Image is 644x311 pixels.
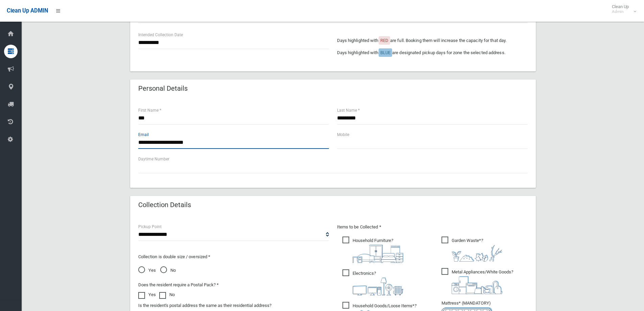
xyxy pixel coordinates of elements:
small: Admin [612,9,629,14]
label: Does the resident require a Postal Pack? * [138,281,219,289]
span: Garden Waste* [442,237,502,262]
label: Is the resident's postal address the same as their residential address? [138,302,271,310]
header: Collection Details [130,198,199,212]
span: Metal Appliances/White Goods [442,268,513,294]
span: Electronics [342,269,403,295]
p: Items to be Collected * [337,223,528,231]
header: Personal Details [130,82,196,95]
span: Clean Up ADMIN [7,7,48,14]
label: No [159,291,175,299]
img: 394712a680b73dbc3d2a6a3a7ffe5a07.png [353,277,403,295]
img: aa9efdbe659d29b613fca23ba79d85cb.png [353,245,403,263]
p: Days highlighted with are full. Booking them will increase the capacity for that day. [337,37,528,45]
span: RED [380,38,388,43]
label: Yes [138,291,156,299]
i: ? [452,238,502,262]
p: Days highlighted with are designated pickup days for zone the selected address. [337,49,528,57]
span: Household Furniture [342,237,403,263]
i: ? [353,271,403,295]
span: Yes [138,266,156,274]
span: Clean Up [609,4,636,14]
img: 4fd8a5c772b2c999c83690221e5242e0.png [452,245,502,262]
span: BLUE [380,50,390,55]
i: ? [353,238,403,263]
img: 36c1b0289cb1767239cdd3de9e694f19.png [452,276,502,294]
p: Collection is double size / oversized * [138,253,329,261]
span: No [160,266,176,274]
i: ? [452,269,513,294]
